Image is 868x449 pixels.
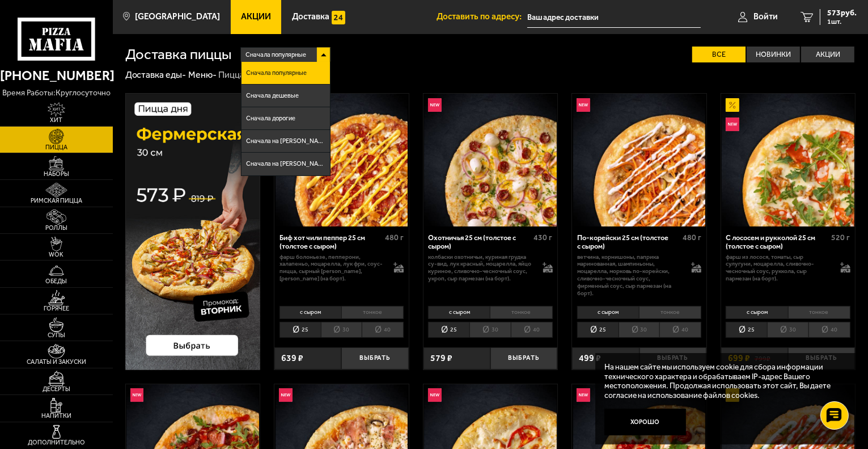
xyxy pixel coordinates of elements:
img: Новинка [130,388,144,402]
span: 480 г [683,233,701,242]
img: Новинка [428,98,442,112]
span: Сначала дешевые [246,93,299,99]
span: Акции [241,12,271,21]
span: 573 руб. [827,9,857,17]
a: НовинкаПо-корейски 25 см (толстое с сыром) [572,94,706,226]
div: Биф хот чили пеппер 25 см (толстое с сыром) [280,233,382,251]
span: Доставка [292,12,329,21]
p: фарш из лосося, томаты, сыр сулугуни, моцарелла, сливочно-чесночный соус, руккола, сыр пармезан (... [726,254,831,283]
img: С лососем и рукколой 25 см (толстое с сыром) [722,94,854,226]
a: Доставка еды- [125,69,187,80]
li: 40 [362,322,404,338]
span: 430 г [534,233,553,242]
label: Акции [801,47,854,63]
div: С лососем и рукколой 25 см (толстое с сыром) [726,233,828,251]
img: Новинка [428,388,442,402]
li: 30 [321,322,362,338]
button: Выбрать [490,347,557,370]
img: Новинка [577,98,590,112]
li: 30 [767,322,808,338]
p: На нашем сайте мы используем cookie для сбора информации технического характера и обрабатываем IP... [604,362,840,400]
label: Новинки [747,47,800,63]
li: 25 [577,322,619,338]
input: Ваш адрес доставки [527,7,701,28]
img: Новинка [726,118,739,131]
a: АкционныйНовинкаС лососем и рукколой 25 см (толстое с сыром) [721,94,856,226]
li: с сыром [726,306,787,319]
li: 40 [511,322,553,338]
li: тонкое [490,306,552,319]
li: 30 [619,322,660,338]
li: 25 [726,322,767,338]
li: 25 [280,322,321,338]
span: Сначала на [PERSON_NAME] [246,161,325,167]
li: тонкое [341,306,404,319]
img: Новинка [279,388,293,402]
span: 639 ₽ [281,354,303,363]
img: Новинка [577,388,590,402]
li: 40 [659,322,701,338]
span: Сначала популярные [246,70,307,76]
button: Выбрать [640,347,706,370]
div: Охотничья 25 см (толстое с сыром) [428,233,531,251]
span: 499 ₽ [579,354,601,363]
img: 15daf4d41897b9f0e9f617042186c801.svg [332,11,345,24]
li: 40 [808,322,850,338]
a: Меню- [188,69,217,80]
label: Все [692,47,746,63]
span: Войти [753,12,778,21]
li: с сыром [577,306,639,319]
span: Сначала популярные [245,47,306,64]
span: 480 г [385,233,404,242]
p: фарш болоньезе, пепперони, халапеньо, моцарелла, лук фри, соус-пицца, сырный [PERSON_NAME], [PERS... [280,254,384,283]
img: Акционный [726,98,739,112]
div: Пицца [218,69,244,81]
a: НовинкаОхотничья 25 см (толстое с сыром) [424,94,558,226]
li: тонкое [639,306,701,319]
p: колбаски охотничьи, куриная грудка су-вид, лук красный, моцарелла, яйцо куриное, сливочно-чесночн... [428,254,533,283]
span: Сначала дорогие [246,115,295,121]
li: 25 [428,322,469,338]
li: тонкое [788,306,850,319]
p: ветчина, корнишоны, паприка маринованная, шампиньоны, моцарелла, морковь по-корейски, сливочно-че... [577,254,682,297]
span: 1 шт. [827,18,857,25]
h1: Доставка пиццы [125,47,232,62]
img: По-корейски 25 см (толстое с сыром) [573,94,706,226]
span: 520 г [832,233,850,242]
li: с сыром [280,306,341,319]
span: [GEOGRAPHIC_DATA] [135,12,220,21]
a: НовинкаБиф хот чили пеппер 25 см (толстое с сыром) [274,94,409,226]
span: Сначала на [PERSON_NAME] [246,138,325,144]
button: Хорошо [604,409,686,436]
span: Доставить по адресу: [437,12,527,21]
button: Выбрать [788,347,855,370]
img: Биф хот чили пеппер 25 см (толстое с сыром) [276,94,408,226]
span: 579 ₽ [430,354,452,363]
div: По-корейски 25 см (толстое с сыром) [577,233,680,251]
li: с сыром [428,306,490,319]
img: Охотничья 25 см (толстое с сыром) [424,94,557,226]
li: 30 [469,322,511,338]
button: Выбрать [341,347,408,370]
